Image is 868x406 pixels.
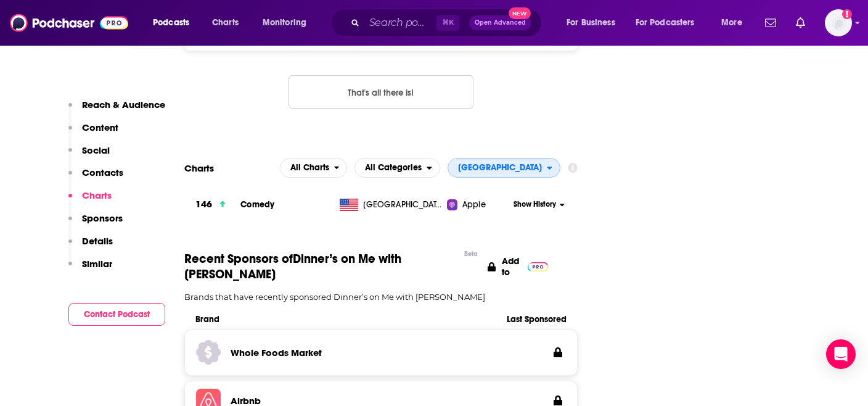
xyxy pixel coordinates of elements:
button: Nothing here. [289,75,473,109]
div: Search podcasts, credits, & more... [342,9,554,37]
input: Search podcasts, credits, & more... [364,13,436,33]
span: Apple [462,199,486,211]
p: Similar [82,258,112,270]
button: Similar [68,258,112,281]
p: Reach & Audience [82,99,165,110]
h2: Countries [448,158,560,178]
img: Podchaser - Follow, Share and Rate Podcasts [10,11,128,35]
h3: 146 [195,197,211,212]
span: Brand [195,314,486,325]
a: Show notifications dropdown [760,12,781,33]
span: Podcasts [153,14,189,31]
span: Logged in as emma.garth [825,9,852,36]
button: Show History [510,199,569,210]
div: Open Intercom Messenger [826,339,856,369]
span: ⌘ K [436,15,459,31]
button: Contact Podcast [68,303,165,326]
span: Open Advanced [475,20,526,26]
a: Apple [447,199,509,211]
img: User Profile [825,9,852,36]
h3: Whole Foods Market [231,347,322,358]
button: Sponsors [68,212,123,235]
span: For Podcasters [636,14,695,31]
span: For Business [567,14,615,31]
button: open menu [354,158,440,178]
div: Beta [464,250,478,258]
h2: Charts [184,162,214,174]
p: Social [82,144,110,156]
button: Social [68,144,110,167]
button: open menu [448,158,560,178]
button: open menu [628,13,713,33]
button: Charts [68,189,112,212]
span: More [721,14,742,31]
span: Charts [212,14,239,31]
button: open menu [713,13,758,33]
span: United States [363,199,443,211]
span: Last Sponsored [486,314,567,325]
p: Sponsors [82,212,123,224]
a: Show notifications dropdown [791,12,810,33]
span: Show History [514,199,556,210]
span: All Categories [365,164,422,172]
button: open menu [280,158,348,178]
a: Add to [488,251,548,282]
a: Charts [204,13,246,33]
img: Pro Logo [528,262,548,271]
button: open menu [254,13,322,33]
p: Brands that have recently sponsored Dinner’s on Me with [PERSON_NAME] [184,292,578,302]
button: Reach & Audience [68,99,165,122]
h2: Platforms [280,158,348,178]
a: [GEOGRAPHIC_DATA] [335,199,448,211]
button: Contacts [68,167,123,189]
a: 146 [184,188,240,222]
p: Add to [502,255,522,278]
button: Open AdvancedNew [469,15,531,30]
a: Comedy [240,199,274,210]
span: [GEOGRAPHIC_DATA] [458,164,542,172]
button: Show profile menu [825,9,852,36]
svg: Add a profile image [842,9,852,19]
button: Details [68,235,113,258]
button: open menu [558,13,631,33]
p: Charts [82,189,112,201]
h2: Categories [354,158,440,178]
span: New [509,7,531,19]
button: Content [68,122,118,144]
span: All Charts [290,164,329,172]
button: open menu [144,13,205,33]
p: Contacts [82,167,123,178]
p: Details [82,235,113,247]
p: Content [82,122,118,133]
span: Recent Sponsors of Dinner’s on Me with [PERSON_NAME] [184,251,458,282]
span: Monitoring [263,14,306,31]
